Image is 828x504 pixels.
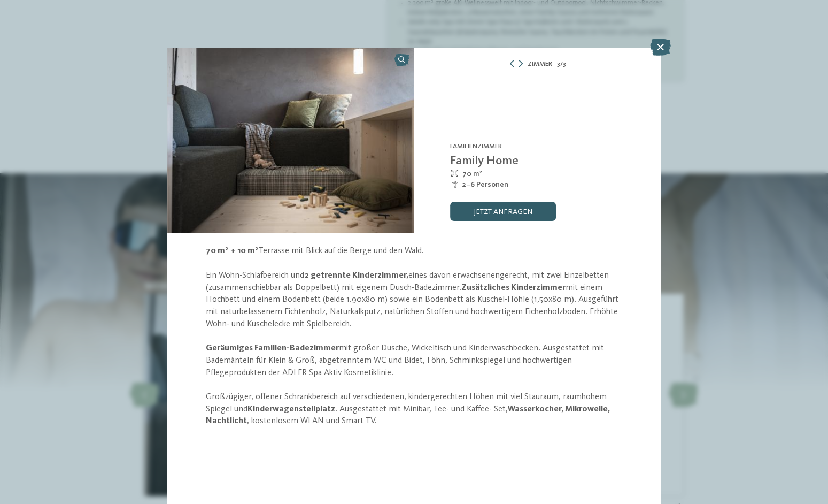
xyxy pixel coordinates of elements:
span: Familienzimmer [450,143,502,150]
b: 2 getrennte Kinderzimmer, [304,271,408,280]
span: 2–6 Personen [462,179,508,190]
span: Family Home [450,155,519,167]
a: jetzt anfragen [450,202,556,221]
span: 70 m² [462,169,482,179]
p: Terrasse mit Blick auf die Berge und den Wald. Ein Wohn-Schlafbereich und eines davon erwachsenen... [206,245,622,427]
span: Zimmer [528,59,552,69]
b: Geräumiges Familien-Badezimmer [206,344,339,353]
span: 3 [557,59,560,69]
b: 70 m² + 10 m² [206,247,259,255]
b: Zusätzliches Kinderzimmer [461,284,566,292]
span: 3 [563,59,566,69]
img: Family Home [167,48,414,233]
b: Wasserkocher, Mikrowelle, Nachtlicht [206,405,610,426]
b: Kinderwagenstellplatz [247,405,335,414]
span: / [560,59,563,69]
